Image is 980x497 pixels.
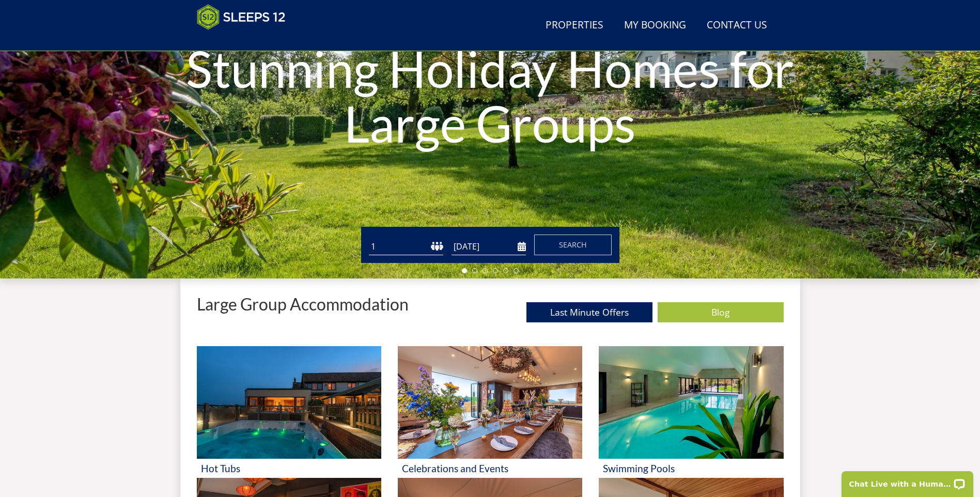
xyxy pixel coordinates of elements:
iframe: Customer reviews powered by Trustpilot [192,36,300,45]
a: Properties [541,14,608,37]
iframe: LiveChat chat widget [835,464,980,497]
button: Search [534,235,612,255]
span: Search [559,240,587,250]
a: My Booking [620,14,690,37]
img: Sleeps 12 [197,4,286,30]
p: Large Group Accommodation [197,295,409,313]
a: Contact Us [703,14,771,37]
h3: Swimming Pools [603,463,779,474]
a: 'Hot Tubs' - Large Group Accommodation Holiday Ideas Hot Tubs [197,346,381,478]
a: Last Minute Offers [526,302,652,322]
a: 'Celebrations and Events' - Large Group Accommodation Holiday Ideas Celebrations and Events [398,346,582,478]
a: 'Swimming Pools' - Large Group Accommodation Holiday Ideas Swimming Pools [599,346,783,478]
h3: Hot Tubs [201,463,377,474]
img: 'Celebrations and Events' - Large Group Accommodation Holiday Ideas [398,346,582,459]
h3: Celebrations and Events [402,463,578,474]
img: 'Swimming Pools' - Large Group Accommodation Holiday Ideas [599,346,783,459]
img: 'Hot Tubs' - Large Group Accommodation Holiday Ideas [197,346,381,459]
h1: Stunning Holiday Homes for Large Groups [147,21,833,171]
a: Blog [658,302,784,322]
input: Arrival Date [452,238,526,255]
